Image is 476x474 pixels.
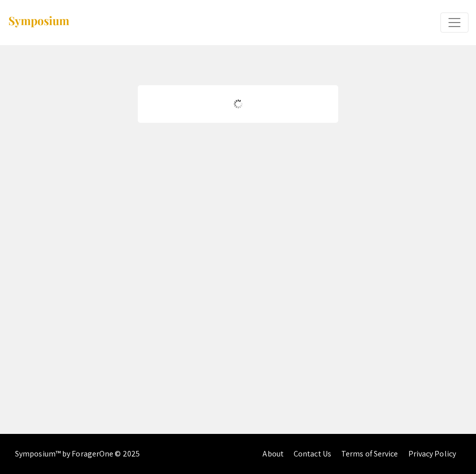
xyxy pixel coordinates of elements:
[263,448,284,459] a: About
[229,95,247,113] img: Loading
[8,16,70,29] img: Symposium by ForagerOne
[408,448,456,459] a: Privacy Policy
[15,434,140,474] div: Symposium™ by ForagerOne © 2025
[341,448,398,459] a: Terms of Service
[440,13,468,33] button: Expand or Collapse Menu
[294,448,331,459] a: Contact Us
